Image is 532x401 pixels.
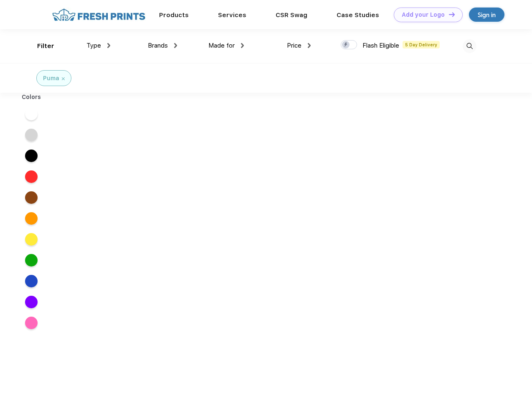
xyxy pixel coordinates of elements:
[478,10,496,20] div: Sign in
[402,11,445,18] div: Add your Logo
[159,11,189,19] a: Products
[362,42,399,49] span: Flash Eligible
[469,8,504,22] a: Sign in
[276,11,307,19] a: CSR Swag
[208,42,235,49] span: Made for
[15,93,48,102] div: Colors
[463,39,476,53] img: desktop_search.svg
[50,8,148,22] img: fo%20logo%202.webp
[62,77,65,80] img: filter_cancel.svg
[308,43,311,48] img: dropdown.png
[449,12,455,17] img: DT
[86,42,101,49] span: Type
[43,74,59,83] div: Puma
[148,42,168,49] span: Brands
[174,43,177,48] img: dropdown.png
[218,11,246,19] a: Services
[37,41,54,51] div: Filter
[403,41,440,48] span: 5 Day Delivery
[107,43,110,48] img: dropdown.png
[241,43,244,48] img: dropdown.png
[287,42,301,49] span: Price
